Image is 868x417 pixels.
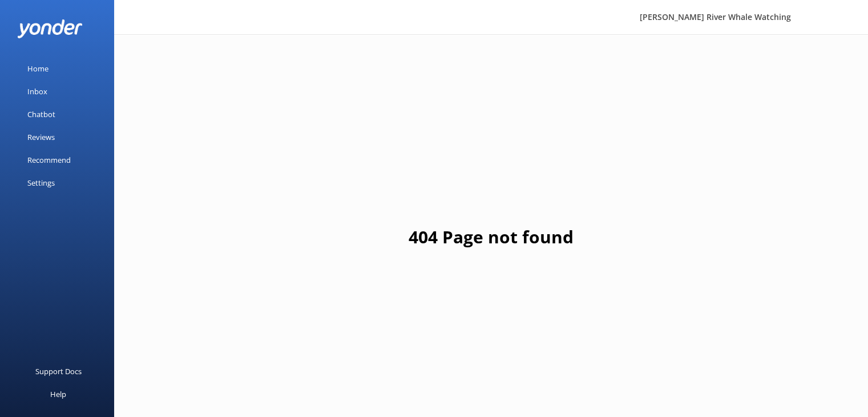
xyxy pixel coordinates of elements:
[27,149,71,171] div: Recommend
[409,223,574,251] h1: 404 Page not found
[27,126,55,149] div: Reviews
[27,103,55,126] div: Chatbot
[17,19,83,38] img: yonder-white-logo.png
[640,11,791,22] span: [PERSON_NAME] River Whale Watching
[35,360,82,383] div: Support Docs
[50,383,66,406] div: Help
[27,171,55,194] div: Settings
[27,57,49,80] div: Home
[27,80,47,103] div: Inbox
